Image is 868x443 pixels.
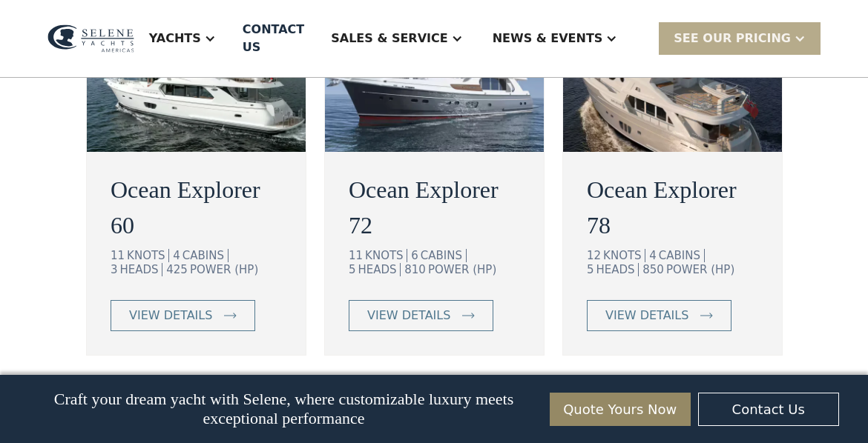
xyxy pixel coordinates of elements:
a: Ocean Explorer 72 [349,172,520,243]
div: 850 [642,263,664,276]
div: 4 [173,249,180,262]
div: Sales & Service [331,30,447,47]
img: icon [462,313,475,319]
div: CABINS [183,249,228,262]
p: Craft your dream yacht with Selene, where customizable luxury meets exceptional performance [29,390,539,428]
div: Yachts [149,30,201,47]
div: 810 [404,263,426,276]
div: SEE Our Pricing [674,30,791,47]
div: 425 [166,263,188,276]
div: KNOTS [603,249,645,262]
div: view details [367,307,450,324]
div: 11 [111,249,125,262]
div: HEADS [358,263,401,276]
div: 5 [349,263,356,276]
div: 4 [649,249,657,262]
div: 12 [587,249,601,262]
div: KNOTS [365,249,407,262]
img: icon [224,313,237,319]
div: KNOTS [127,249,169,262]
div: News & EVENTS [493,30,603,47]
div: 5 [587,263,594,276]
div: POWER (HP) [666,263,734,276]
div: 3 [111,263,118,276]
div: view details [605,307,688,324]
a: view details [111,300,255,331]
div: Sales & Service [316,9,477,68]
div: HEADS [596,263,640,276]
div: HEADS [120,263,163,276]
img: logo [47,24,134,53]
div: 6 [411,249,418,262]
div: view details [129,307,212,324]
div: CABINS [421,249,467,262]
div: Yachts [134,9,231,68]
a: Ocean Explorer 60 [111,172,282,243]
a: Quote Yours Now [550,393,691,426]
a: Contact Us [698,393,839,426]
div: Contact US [243,21,304,56]
div: News & EVENTS [478,9,633,68]
img: icon [700,313,713,319]
div: SEE Our Pricing [659,22,821,54]
a: Ocean Explorer 78 [587,172,758,243]
a: view details [587,300,731,331]
a: view details [349,300,493,331]
div: 11 [349,249,363,262]
div: POWER (HP) [428,263,496,276]
div: POWER (HP) [190,263,258,276]
div: CABINS [659,249,705,262]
